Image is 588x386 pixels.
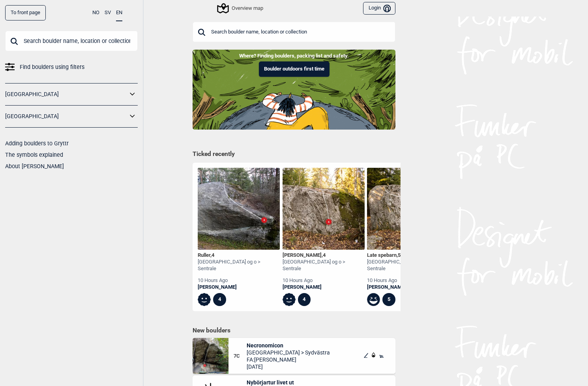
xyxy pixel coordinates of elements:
[259,61,330,77] button: Boulder outdoors first time
[382,293,395,306] div: 5
[198,168,280,250] img: Ruller 201108
[323,252,326,258] span: 4
[218,4,263,13] div: Overview map
[283,168,365,250] img: Theo ri 210514
[198,284,280,291] a: [PERSON_NAME]
[212,252,214,258] span: 4
[5,5,46,20] a: To front page
[363,2,395,15] button: Login
[247,342,330,349] span: Necronomicon
[5,163,64,169] a: About [PERSON_NAME]
[20,61,84,73] span: Find boulders using filters
[5,152,63,158] a: The symbols explained
[247,349,330,356] span: [GEOGRAPHIC_DATA] > Sydvästra
[247,356,330,363] span: FA: [PERSON_NAME]
[198,252,280,259] div: Ruller ,
[193,338,228,374] img: Necronomicon
[105,5,111,20] button: SV
[367,259,449,272] div: [GEOGRAPHIC_DATA] og o > Sentrale
[247,379,296,386] span: Nybörjartur livet ut
[283,277,365,284] div: 10 hours ago
[367,168,449,250] img: Late spebarn 210514
[234,353,247,360] span: 7C
[247,363,330,370] span: [DATE]
[193,327,395,334] h1: New boulders
[398,252,401,258] span: 5
[5,140,69,147] a: Adding boulders to Gryttr
[298,293,311,306] div: 4
[367,277,449,284] div: 10 hours ago
[5,61,138,73] a: Find boulders using filters
[198,259,280,272] div: [GEOGRAPHIC_DATA] og o > Sentrale
[193,150,395,159] h1: Ticked recently
[367,252,449,259] div: Late spebarn ,
[6,52,582,60] p: Where? Finding boulders, packing list and safety.
[193,22,395,42] input: Search boulder name, location or collection
[283,252,365,259] div: [PERSON_NAME] ,
[92,5,99,20] button: NO
[213,293,226,306] div: 4
[116,5,122,21] button: EN
[367,284,449,291] a: [PERSON_NAME]
[193,50,395,129] img: Indoor to outdoor
[5,31,138,51] input: Search boulder name, location or collection
[198,277,280,284] div: 10 hours ago
[5,89,127,100] a: [GEOGRAPHIC_DATA]
[193,338,395,374] div: Necronomicon7CNecronomicon[GEOGRAPHIC_DATA] > SydvästraFA:[PERSON_NAME][DATE]
[283,284,365,291] a: [PERSON_NAME]
[5,111,127,122] a: [GEOGRAPHIC_DATA]
[283,259,365,272] div: [GEOGRAPHIC_DATA] og o > Sentrale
